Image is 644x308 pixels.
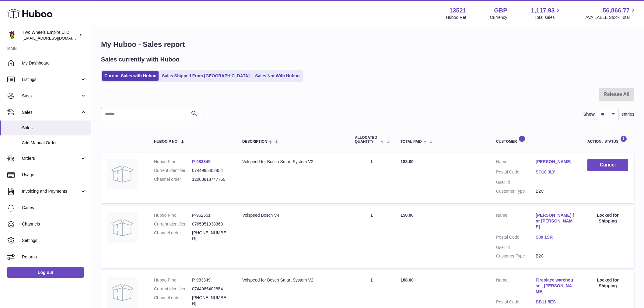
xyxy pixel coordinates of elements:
[154,295,192,306] dt: Channel order
[587,135,628,144] div: Action / Status
[101,40,634,49] h1: My Huboo - Sales report
[102,71,159,81] a: Current Sales with Huboo
[585,6,637,20] a: 56,866.77 AVAILABLE Stock Total
[242,159,343,165] div: Volspeed for Bosch Smart System V2
[536,277,575,295] a: Fireplace warehouse , [PERSON_NAME]
[192,295,230,306] dd: [PHONE_NUMBER]
[7,31,16,40] img: justas@twowheelsempire.com
[192,177,230,182] dd: 12068818747766
[154,286,192,292] dt: Current identifier
[22,156,80,161] span: Orders
[583,111,595,117] label: Show
[253,71,302,81] a: Sales Not With Huboo
[107,212,138,243] img: no-photo.jpg
[349,206,394,268] td: 1
[154,140,177,144] span: Huboo P no
[107,159,138,189] img: no-photo.jpg
[22,238,86,243] span: Settings
[22,172,86,178] span: Usage
[496,253,536,259] dt: Customer Type
[22,254,86,260] span: Returns
[401,278,414,282] span: 188.00
[242,140,267,144] span: Description
[536,159,575,165] a: [PERSON_NAME]
[192,230,230,242] dd: [PHONE_NUMBER]
[446,15,466,20] div: Huboo Ref
[496,277,536,296] dt: Name
[22,60,86,66] span: My Dashboard
[22,140,86,146] span: Add Manual Order
[349,153,394,203] td: 1
[192,221,230,227] dd: 0765951938368
[496,234,536,242] dt: Postal Code
[242,277,343,283] div: Volspeed for Bosch Smart System V2
[22,77,80,82] span: Listings
[154,168,192,173] dt: Current identifier
[536,188,575,194] dd: B2C
[192,212,230,218] dd: P-962501
[496,169,536,177] dt: Postal Code
[192,159,211,164] a: P-983349
[449,6,466,15] strong: 13521
[587,212,628,224] div: Locked for Shipping
[496,188,536,194] dt: Customer Type
[621,111,634,117] span: entries
[107,277,138,308] img: no-photo.jpg
[154,159,192,165] dt: Huboo P no
[154,277,192,283] dt: Huboo P no
[490,15,507,20] div: Currency
[494,6,507,15] strong: GBP
[536,299,575,305] a: BB11 5ES
[22,188,80,194] span: Invoicing and Payments
[22,205,86,211] span: Cases
[401,159,414,164] span: 188.00
[603,6,630,15] span: 56,866.77
[22,93,80,99] span: Stock
[496,135,575,144] div: Customer
[22,125,86,131] span: Sales
[22,110,80,115] span: Sales
[496,212,536,231] dt: Name
[355,136,379,144] span: ALLOCATED Quantity
[534,15,562,20] span: Total sales
[585,15,637,20] span: AVAILABLE Stock Total
[587,277,628,289] div: Locked for Shipping
[160,71,252,81] a: Sales Shipped From [GEOGRAPHIC_DATA]
[531,6,562,20] a: 1,117.93 Total sales
[531,6,555,15] span: 1,117.93
[154,212,192,218] dt: Huboo P no
[536,253,575,259] dd: B2C
[496,245,536,250] dt: User Id
[154,221,192,227] dt: Current identifier
[192,286,230,292] dd: 0744985402854
[536,234,575,240] a: S80 1SR
[192,168,230,173] dd: 0744985402854
[401,213,414,218] span: 150.00
[154,230,192,242] dt: Channel order
[23,30,77,41] div: Two Wheels Empire LTD
[23,36,89,40] span: [EMAIL_ADDRESS][DOMAIN_NAME]
[536,169,575,175] a: SO18 3LY
[154,177,192,182] dt: Channel order
[496,299,536,306] dt: Postal Code
[7,267,84,278] a: Log out
[192,277,230,283] dd: P-983349
[536,212,575,230] a: [PERSON_NAME] for [PERSON_NAME]
[587,159,628,171] button: Cancel
[496,159,536,166] dt: Name
[101,55,180,64] h2: Sales currently with Huboo
[22,221,86,227] span: Channels
[242,212,343,218] div: Volspeed Bosch V4
[401,140,422,144] span: Total paid
[496,180,536,185] dt: User Id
